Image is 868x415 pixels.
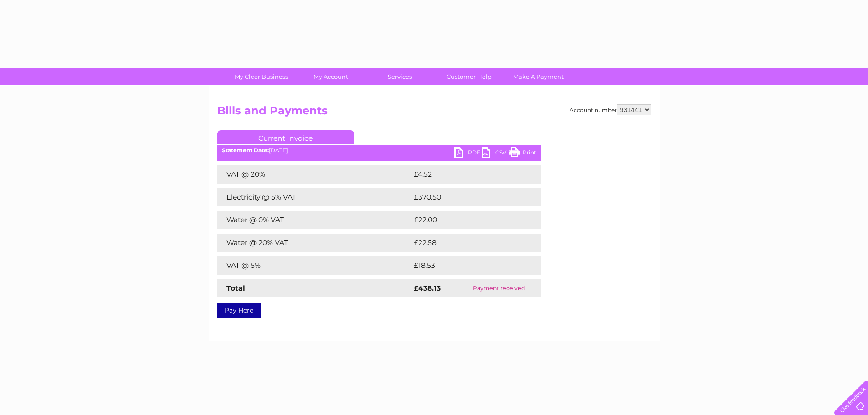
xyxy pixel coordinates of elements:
[501,68,576,85] a: Make A Payment
[454,147,482,160] a: PDF
[226,284,245,292] strong: Total
[509,147,536,160] a: Print
[431,68,507,85] a: Customer Help
[362,68,437,85] a: Services
[570,104,651,115] div: Account number
[217,211,411,229] td: Water @ 0% VAT
[217,104,651,122] h2: Bills and Payments
[217,303,261,318] a: Pay Here
[217,147,541,154] div: [DATE]
[217,165,411,184] td: VAT @ 20%
[411,211,523,229] td: £22.00
[217,188,411,206] td: Electricity @ 5% VAT
[222,147,269,154] b: Statement Date:
[411,234,522,252] td: £22.58
[414,284,441,292] strong: £438.13
[224,68,299,85] a: My Clear Business
[411,165,519,184] td: £4.52
[217,130,354,144] a: Current Invoice
[482,147,509,160] a: CSV
[411,256,522,275] td: £18.53
[217,256,411,275] td: VAT @ 5%
[457,279,540,297] td: Payment received
[293,68,368,85] a: My Account
[411,188,525,206] td: £370.50
[217,234,411,252] td: Water @ 20% VAT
